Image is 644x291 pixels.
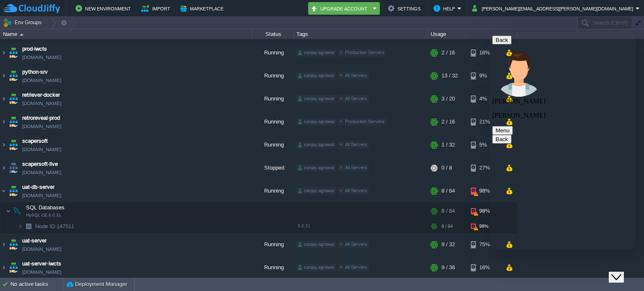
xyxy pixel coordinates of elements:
[8,180,19,202] img: AMDAwAAAACH5BAEAAAAALAAAAAABAAEAAAICRAEAOw==
[441,220,453,233] div: 8 / 64
[441,157,452,179] div: 0 / 8
[428,29,517,39] div: Usage
[345,50,384,55] span: Production Servers
[22,91,60,99] a: retriever-docker
[0,88,7,110] img: AMDAwAAAACH5BAEAAAAALAAAAAABAAEAAAICRAEAOw==
[471,157,498,179] div: 27%
[345,265,367,270] span: All Servers
[471,256,498,279] div: 16%
[0,111,7,133] img: AMDAwAAAACH5BAEAAAAALAAAAAABAAEAAAICRAEAOw==
[609,258,636,283] iframe: chat widget
[0,180,7,202] img: AMDAwAAAACH5BAEAAAAALAAAAAABAAEAAAICRAEAOw==
[296,118,336,126] div: sanjay.agrawal
[471,220,498,233] div: 98%
[26,213,61,218] span: MySQL CE 8.0.31
[0,41,7,64] img: AMDAwAAAACH5BAEAAAAALAAAAAABAAEAAAICRAEAOw==
[471,203,498,219] div: 98%
[22,137,48,145] a: scapersoft
[296,164,336,172] div: sanjay.agrawal
[25,204,66,211] span: SQL Databases
[22,45,47,53] a: prod-iwcts
[441,111,455,133] div: 2 / 16
[22,260,61,268] a: uat-server-iwcts
[252,256,294,279] div: Running
[22,122,61,131] a: [DOMAIN_NAME]
[34,223,75,230] a: Node ID:147511
[18,220,23,233] img: AMDAwAAAACH5BAEAAAAALAAAAAABAAEAAAICRAEAOw==
[22,168,61,177] a: [DOMAIN_NAME]
[311,3,370,13] button: Upgrade Account
[298,223,310,228] span: 8.0.31
[252,29,293,39] div: Status
[22,76,61,85] a: [DOMAIN_NAME]
[296,187,336,195] div: sanjay.agrawal
[252,157,294,179] div: Stopped
[294,29,428,39] div: Tags
[345,119,384,124] span: Production Servers
[345,142,367,147] span: All Servers
[22,183,55,191] a: uat-db-server
[22,160,58,168] a: scapersoft-live
[471,233,498,256] div: 75%
[0,233,7,256] img: AMDAwAAAACH5BAEAAAAALAAAAAABAAEAAAICRAEAOw==
[22,114,60,122] a: retroreveal-prod
[471,111,498,133] div: 21%
[6,203,11,219] img: AMDAwAAAACH5BAEAAAAALAAAAAABAAEAAAICRAEAOw==
[22,268,61,276] a: [DOMAIN_NAME]
[471,180,498,202] div: 98%
[22,53,61,62] span: [DOMAIN_NAME]
[489,32,636,250] iframe: chat widget
[23,220,34,233] img: AMDAwAAAACH5BAEAAAAALAAAAAABAAEAAAICRAEAOw==
[25,204,66,211] a: SQL DatabasesMySQL CE 8.0.31
[35,223,57,229] span: Node ID:
[388,3,423,13] button: Settings
[472,3,636,13] button: [PERSON_NAME][EMAIL_ADDRESS][PERSON_NAME][DOMAIN_NAME]
[141,3,173,13] button: Import
[22,237,47,245] a: uat-server
[8,41,19,64] img: AMDAwAAAACH5BAEAAAAALAAAAAABAAEAAAICRAEAOw==
[180,3,226,13] button: Marketplace
[0,256,7,279] img: AMDAwAAAACH5BAEAAAAALAAAAAABAAEAAAICRAEAOw==
[22,68,48,76] a: python-srv
[345,242,367,247] span: All Servers
[441,134,455,156] div: 1 / 32
[296,264,336,271] div: sanjay.agrawal
[1,29,252,39] div: Name
[441,64,458,87] div: 13 / 32
[252,88,294,110] div: Running
[252,111,294,133] div: Running
[252,180,294,202] div: Running
[471,88,498,110] div: 4%
[434,3,457,13] button: Help
[34,223,75,230] span: 147511
[345,96,367,101] span: All Servers
[345,188,367,193] span: All Servers
[3,3,60,14] img: CloudJiffy
[67,280,127,288] button: Deployment Manager
[441,180,455,202] div: 8 / 64
[8,111,19,133] img: AMDAwAAAACH5BAEAAAAALAAAAAABAAEAAAICRAEAOw==
[0,64,7,87] img: AMDAwAAAACH5BAEAAAAALAAAAAABAAEAAAICRAEAOw==
[22,245,61,253] a: [DOMAIN_NAME]
[8,256,19,279] img: AMDAwAAAACH5BAEAAAAALAAAAAABAAEAAAICRAEAOw==
[441,203,455,219] div: 8 / 64
[252,134,294,156] div: Running
[20,33,23,36] img: AMDAwAAAACH5BAEAAAAALAAAAAABAAEAAAICRAEAOw==
[345,73,367,78] span: All Servers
